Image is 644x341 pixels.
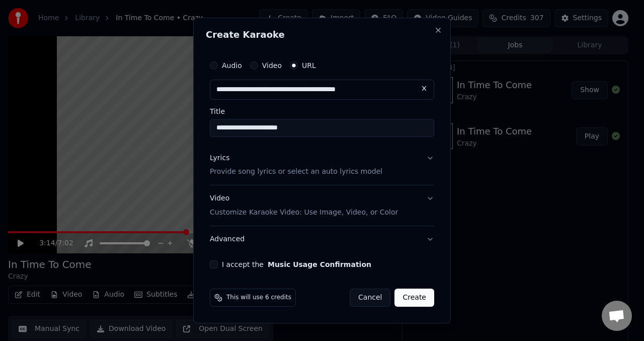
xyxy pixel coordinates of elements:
[210,108,434,115] label: Title
[210,186,434,226] button: VideoCustomize Karaoke Video: Use Image, Video, or Color
[222,62,242,69] label: Audio
[350,289,390,307] button: Cancel
[210,153,229,163] div: Lyrics
[268,261,371,268] button: I accept the
[210,226,434,252] button: Advanced
[222,261,371,268] label: I accept the
[210,194,398,218] div: Video
[394,289,434,307] button: Create
[210,167,382,177] p: Provide song lyrics or select an auto lyrics model
[206,30,438,39] h2: Create Karaoke
[210,145,434,185] button: LyricsProvide song lyrics or select an auto lyrics model
[226,294,291,302] span: This will use 6 credits
[210,208,398,218] p: Customize Karaoke Video: Use Image, Video, or Color
[302,62,316,69] label: URL
[262,62,282,69] label: Video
